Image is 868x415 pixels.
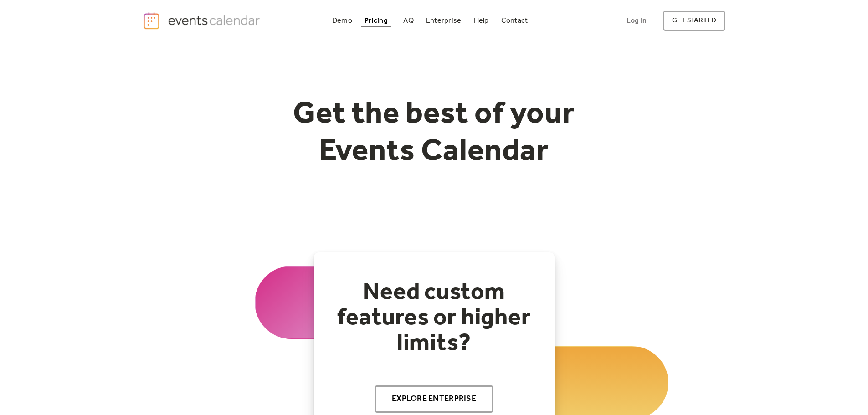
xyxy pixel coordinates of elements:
h1: Get the best of your Events Calendar [259,96,609,170]
a: Explore Enterprise [375,385,493,413]
a: Help [470,15,493,27]
a: Demo [329,15,356,27]
a: FAQ [396,15,417,27]
h2: Need custom features or higher limits? [332,280,536,356]
div: Contact [501,18,528,23]
div: Help [474,18,489,23]
a: Pricing [361,15,391,27]
div: Pricing [365,18,388,23]
div: Demo [332,18,352,23]
a: Enterprise [422,15,465,27]
div: Enterprise [426,18,461,23]
a: get started [663,11,725,31]
a: Contact [498,15,532,27]
div: FAQ [400,18,414,23]
a: Log In [617,11,656,31]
